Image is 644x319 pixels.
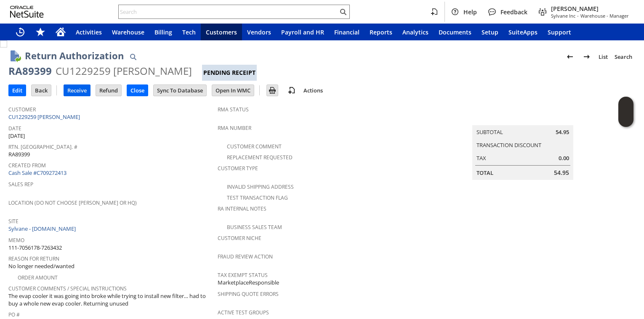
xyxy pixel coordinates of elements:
[267,85,277,95] img: Print
[227,154,293,161] a: Replacement Requested
[227,143,282,150] a: Customer Comment
[32,85,51,96] input: Back
[8,218,19,225] a: Site
[8,255,59,262] a: Reason For Return
[206,28,237,36] span: Customers
[329,24,365,40] a: Financial
[119,7,338,17] input: Search
[8,181,33,188] a: Sales Rep
[71,24,107,40] a: Activities
[338,7,348,17] svg: Search
[51,24,71,40] a: Home
[177,24,201,40] a: Tech
[334,28,359,36] span: Financial
[218,205,266,212] a: RA Internal Notes
[149,24,177,40] a: Billing
[618,112,633,127] span: Oracle Guided Learning Widget. To move around, please hold and drag
[96,85,121,96] input: Refund
[218,279,279,287] span: MarketplaceResponsible
[276,24,329,40] a: Payroll and HR
[595,50,611,63] a: List
[202,65,257,81] div: Pending Receipt
[218,235,261,242] a: Customer Niche
[64,85,90,96] input: Receive
[8,285,127,292] a: Customer Comments / Special Instructions
[56,64,192,78] div: CU1229259 [PERSON_NAME]
[508,28,538,36] span: SuiteApps
[35,27,45,37] svg: Shortcuts
[227,224,282,231] a: Business Sales Team
[402,28,428,36] span: Analytics
[370,28,392,36] span: Reports
[281,28,324,36] span: Payroll and HR
[8,262,75,270] span: No longer needed/wanted
[582,52,592,62] img: Next
[476,141,541,149] a: Transaction Discount
[618,97,633,127] iframe: Click here to launch Oracle Guided Learning Help Panel
[8,169,67,177] a: Cash Sale #C709272413
[463,8,477,16] span: Help
[218,253,273,260] a: Fraud Review Action
[434,24,476,40] a: Documents
[227,194,288,201] a: Test Transaction Flag
[559,154,569,162] span: 0.00
[8,244,62,252] span: 111-7056178-7263432
[76,28,102,36] span: Activities
[551,13,575,19] span: Sylvane Inc
[503,24,543,40] a: SuiteApps
[107,24,149,40] a: Warehouse
[18,274,58,281] a: Order Amount
[472,112,573,125] caption: Summary
[439,28,471,36] span: Documents
[8,113,82,121] a: CU1229259 [PERSON_NAME]
[30,24,51,40] div: Shortcuts
[127,85,148,96] input: Close
[227,183,294,190] a: Invalid Shipping Address
[300,87,326,94] a: Actions
[365,24,397,40] a: Reports
[543,24,576,40] a: Support
[8,292,213,308] span: The evap cooler it was going into broke while trying to install new filter… had to buy a whole ne...
[548,28,571,36] span: Support
[482,28,498,36] span: Setup
[8,132,25,140] span: [DATE]
[8,311,20,318] a: PO #
[476,24,503,40] a: Setup
[476,128,503,136] a: Subtotal
[128,52,138,62] img: Quick Find
[476,154,486,162] a: Tax
[218,309,269,316] a: Active Test Groups
[154,28,172,36] span: Billing
[8,143,77,150] a: Rtn. [GEOGRAPHIC_DATA]. #
[154,85,206,96] input: Sync To Database
[201,24,242,40] a: Customers
[267,85,278,96] input: Print
[8,64,52,78] div: RA89399
[580,13,629,19] span: Warehouse - Manager
[10,6,44,18] svg: logo
[8,162,46,169] a: Created From
[25,49,124,63] h1: Return Authorization
[112,28,144,36] span: Warehouse
[565,52,575,62] img: Previous
[8,237,24,244] a: Memo
[218,272,268,279] a: Tax Exempt Status
[8,225,78,232] a: Sylvane - [DOMAIN_NAME]
[10,24,30,40] a: Recent Records
[577,13,579,19] span: -
[8,150,30,158] span: RA89399
[287,85,297,95] img: add-record.svg
[611,50,636,63] a: Search
[500,8,527,16] span: Feedback
[182,28,196,36] span: Tech
[397,24,434,40] a: Analytics
[8,199,137,206] a: Location (Do Not Choose [PERSON_NAME] or HQ)
[218,290,279,298] a: Shipping Quote Errors
[554,169,569,177] span: 54.95
[551,5,629,13] span: [PERSON_NAME]
[218,124,251,132] a: RMA Number
[476,169,493,177] a: Total
[56,27,66,37] svg: Home
[8,125,21,132] a: Date
[218,165,258,172] a: Customer Type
